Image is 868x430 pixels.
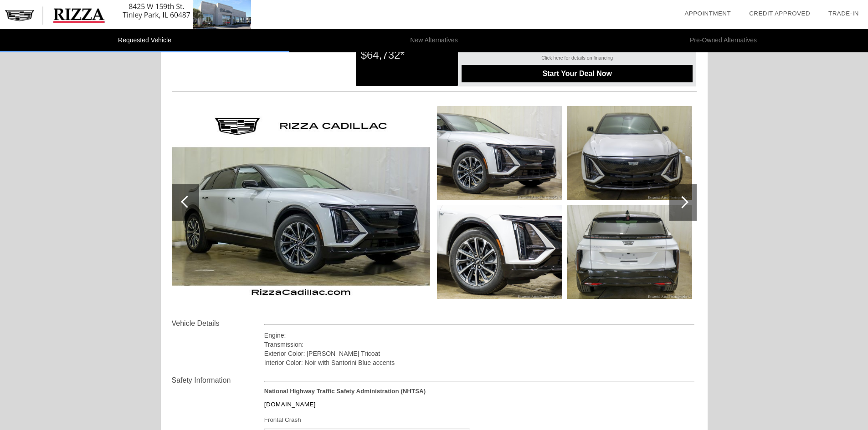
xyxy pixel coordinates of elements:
[473,70,681,78] span: Start Your Deal Now
[437,106,562,200] img: b4131cba4c63090265c8c59785f939c8.jpg
[264,349,695,358] div: Exterior Color: [PERSON_NAME] Tricoat
[828,10,859,17] a: Trade-In
[264,401,316,408] a: [DOMAIN_NAME]
[462,55,693,65] div: Click here for details on financing
[172,64,697,79] div: Quoted on [DATE] 1:01:50 PM
[437,205,562,299] img: c47780b1ff69dde3e37ec932f07f3322.jpg
[567,106,692,200] img: 589add395980717cef41f5952ed17ed6.jpg
[172,106,430,299] img: 699f4050b111c7b688ab87aa4c10b6d7.jpg
[749,10,810,17] a: Credit Approved
[172,318,264,329] div: Vehicle Details
[264,388,426,395] strong: National Highway Traffic Safety Administration (NHTSA)
[264,331,695,340] div: Engine:
[579,29,868,52] li: Pre-Owned Alternatives
[264,414,470,425] div: Frontal Crash
[289,29,579,52] li: New Alternatives
[567,205,692,299] img: e80e725261216c49af7628aa990ea95b.jpg
[172,375,264,386] div: Safety Information
[264,340,695,349] div: Transmission:
[684,10,731,17] a: Appointment
[264,358,695,367] div: Interior Color: Noir with Santorini Blue accents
